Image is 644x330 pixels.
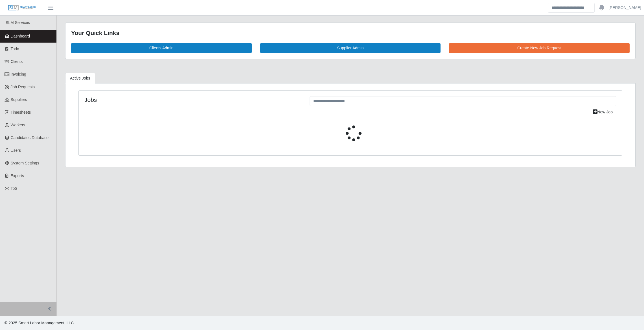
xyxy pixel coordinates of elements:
[11,47,19,51] span: Todo
[589,107,616,117] a: New Job
[11,59,23,64] span: Clients
[11,110,31,115] span: Timesheets
[260,43,441,53] a: Supplier Admin
[5,321,74,325] span: © 2025 Smart Labor Management, LLC
[11,34,30,38] span: Dashboard
[11,161,39,165] span: System Settings
[11,123,25,127] span: Workers
[8,5,36,11] img: SLM Logo
[6,20,30,25] span: SLM Services
[609,5,641,11] a: [PERSON_NAME]
[449,43,630,53] a: Create New Job Request
[71,28,630,38] div: Your Quick Links
[11,173,24,178] span: Exports
[71,43,252,53] a: Clients Admin
[11,85,35,89] span: Job Requests
[11,97,27,102] span: Suppliers
[11,135,49,140] span: Candidates Database
[548,3,595,13] input: Search
[11,186,17,191] span: ToS
[65,73,95,84] a: Active Jobs
[11,72,26,76] span: Invoicing
[84,96,301,103] h4: Jobs
[11,148,21,153] span: Users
